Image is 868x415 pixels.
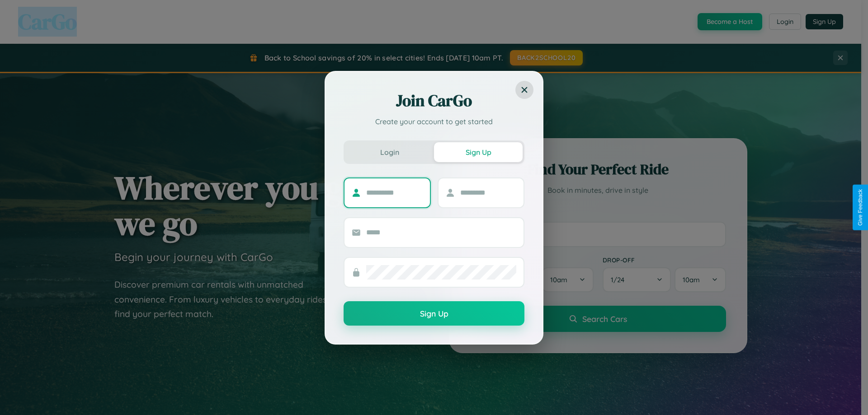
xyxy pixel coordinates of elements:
[345,142,434,162] button: Login
[344,301,524,326] button: Sign Up
[857,189,863,226] div: Give Feedback
[344,90,524,112] h2: Join CarGo
[344,116,524,127] p: Create your account to get started
[434,142,523,162] button: Sign Up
